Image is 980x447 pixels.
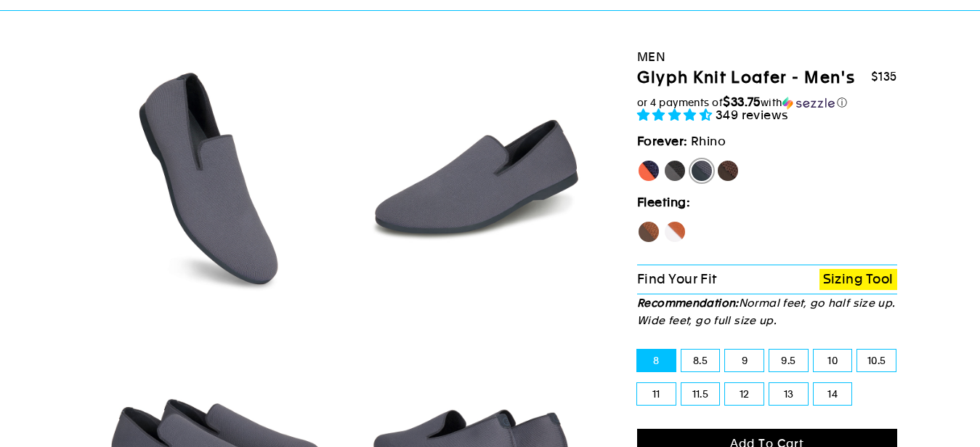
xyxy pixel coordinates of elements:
label: 9 [725,350,764,371]
label: 10.5 [857,350,896,371]
h1: Glyph Knit Loafer - Men's [637,68,855,89]
img: Rhino [90,54,338,302]
span: $135 [871,70,897,84]
span: 4.71 stars [637,108,716,122]
label: 8.5 [681,350,720,371]
label: 11 [637,383,676,405]
a: Sizing Tool [819,269,897,290]
strong: Recommendation: [637,297,739,309]
label: Panther [663,159,687,182]
strong: Fleeting: [637,195,690,209]
label: 11.5 [681,383,720,405]
p: Normal feet, go half size up. Wide feet, go full size up. [637,294,897,329]
img: Sezzle [782,97,835,110]
span: 349 reviews [716,108,789,122]
label: 13 [769,383,808,405]
label: 8 [637,350,676,371]
label: 10 [814,350,852,371]
span: Rhino [691,134,726,148]
div: or 4 payments of$33.75withSezzle Click to learn more about Sezzle [637,95,897,110]
label: Hawk [637,220,660,243]
label: 9.5 [769,350,808,371]
label: [PERSON_NAME] [637,159,660,182]
strong: Forever: [637,134,688,148]
span: Find Your Fit [637,271,717,286]
span: $33.75 [723,94,761,109]
label: 14 [814,383,852,405]
div: Men [637,47,897,67]
img: Rhino [350,54,598,302]
label: Fox [663,220,687,243]
label: Mustang [716,159,740,182]
label: 12 [725,383,764,405]
div: or 4 payments of with [637,95,897,110]
label: Rhino [690,159,713,182]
